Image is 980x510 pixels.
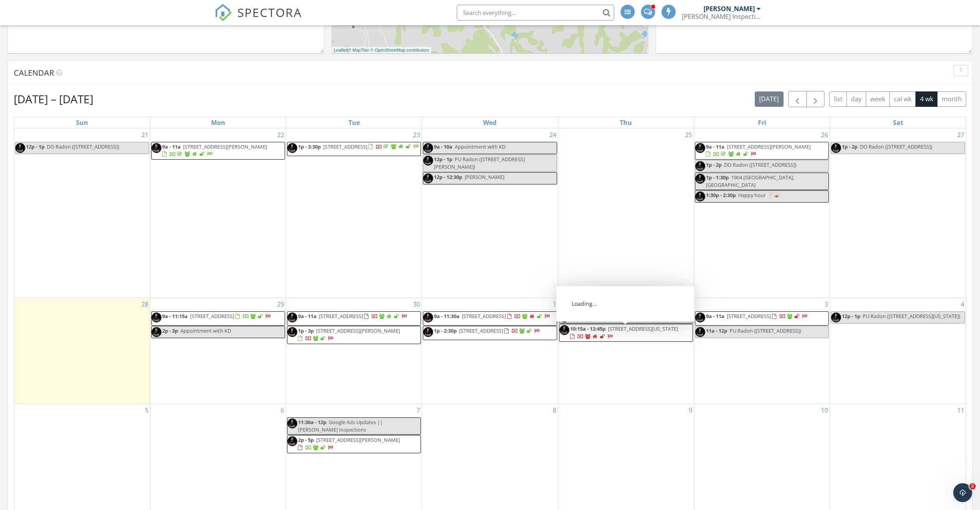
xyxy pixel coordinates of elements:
a: Go to September 29, 2025 [276,298,286,311]
a: 9a - 11a [STREET_ADDRESS][PERSON_NAME] [162,143,267,158]
a: Go to September 24, 2025 [548,128,558,141]
span: 12p - 1p [842,313,860,320]
a: Saturday [891,117,905,128]
span: 9a - 11a [162,143,181,150]
div: Mertz Inspections [682,13,761,20]
button: Next [806,91,825,107]
td: Go to September 29, 2025 [150,298,286,404]
span: [STREET_ADDRESS][PERSON_NAME] [316,327,400,334]
a: Go to October 4, 2025 [959,298,966,311]
img: img_0881.png [831,313,841,322]
button: week [866,91,890,107]
span: 12a - 11:59p [570,313,598,320]
img: img_0881.png [287,327,297,337]
a: Go to October 9, 2025 [687,404,694,417]
a: Monday [209,117,227,128]
input: Search everything... [457,5,614,20]
a: Thursday [618,117,634,128]
span: [STREET_ADDRESS] [459,327,503,334]
span: [STREET_ADDRESS] [462,313,506,320]
a: Go to September 25, 2025 [684,128,694,141]
a: 2p - 5p [STREET_ADDRESS][PERSON_NAME] [287,435,421,453]
a: 9a - 11a [STREET_ADDRESS] [706,313,808,320]
a: Go to October 6, 2025 [279,404,286,417]
a: Go to October 2, 2025 [687,298,694,311]
td: Go to September 24, 2025 [422,128,558,298]
a: Go to October 1, 2025 [551,298,558,311]
button: day [847,91,866,107]
span: Block [601,313,613,320]
img: img_0881.png [695,143,705,153]
span: 1p - 2p [706,161,722,168]
span: Calendar [14,67,54,78]
img: img_0881.png [695,174,705,184]
a: 9a - 11:30a [STREET_ADDRESS] [423,311,557,326]
a: 1p - 3:30p [STREET_ADDRESS] [287,142,421,156]
img: img_0881.png [423,173,433,183]
a: SPECTORA [215,11,302,27]
span: [PERSON_NAME] [465,173,504,181]
td: Go to September 25, 2025 [558,128,694,298]
a: 10:15a - 12:45p [STREET_ADDRESS][US_STATE] [559,324,693,342]
span: 1904 [GEOGRAPHIC_DATA], [GEOGRAPHIC_DATA] [706,174,794,188]
span: [STREET_ADDRESS][US_STATE] [608,325,678,332]
span: Happy hour 🍸🥃 [738,192,780,199]
span: 1p - 3p [298,327,314,334]
span: PU Radon ([STREET_ADDRESS][US_STATE]) [863,313,960,320]
span: [STREET_ADDRESS][PERSON_NAME] [316,436,400,443]
td: Go to September 30, 2025 [286,298,422,404]
img: img_0881.png [831,143,841,153]
a: 10:15a - 12:45p [STREET_ADDRESS][US_STATE] [570,325,678,340]
iframe: Intercom live chat [953,483,972,502]
span: 12p - 12:30p [434,173,462,181]
a: Leaflet [334,48,347,52]
img: img_0881.png [287,419,297,428]
a: 1p - 2:30p [STREET_ADDRESS] [423,326,557,340]
button: month [937,91,966,107]
span: 9a - 11a [298,313,317,320]
img: img_0881.png [152,313,161,322]
a: Go to September 27, 2025 [956,128,966,141]
a: Go to October 10, 2025 [819,404,830,417]
span: 1:30p - 2:30p [706,192,736,199]
a: 9a - 11:15a [STREET_ADDRESS] [162,313,272,320]
a: Go to September 21, 2025 [140,128,150,141]
span: 12p - 1p [434,156,452,163]
a: Go to October 3, 2025 [823,298,830,311]
span: [STREET_ADDRESS] [727,313,771,320]
img: img_0881.png [152,143,161,153]
span: 9a - 11:15a [162,313,188,320]
img: img_0881.png [287,436,297,446]
a: Go to October 5, 2025 [143,404,150,417]
a: Go to September 26, 2025 [819,128,830,141]
img: img_0881.png [287,143,297,153]
a: Go to October 7, 2025 [415,404,422,417]
h2: [DATE] – [DATE] [14,91,93,107]
a: 1p - 2:30p [STREET_ADDRESS] [434,327,541,334]
span: SPECTORA [237,4,302,20]
span: 9a - 10a [434,143,452,150]
span: 9a - 11:30a [434,313,459,320]
span: [STREET_ADDRESS] [190,313,234,320]
img: img_0881.png [695,192,705,201]
button: 4 wk [915,91,937,107]
a: Go to October 8, 2025 [551,404,558,417]
a: Go to September 30, 2025 [411,298,422,311]
a: 9a - 11a [STREET_ADDRESS] [287,311,421,326]
span: DO Radon ([STREET_ADDRESS]) [860,143,932,150]
a: 1p - 3:30p [STREET_ADDRESS] [298,143,420,150]
span: [STREET_ADDRESS][PERSON_NAME] [183,143,267,150]
td: Go to October 2, 2025 [558,298,694,404]
span: Appointment with KD [455,143,506,150]
span: [STREET_ADDRESS][PERSON_NAME] [727,143,811,150]
img: img_0881.png [287,313,297,322]
span: [STREET_ADDRESS] [323,143,367,150]
span: 2p - 5p [298,436,314,443]
a: 9a - 11a [STREET_ADDRESS][PERSON_NAME] [151,142,285,160]
span: 12p - 1p [26,143,44,150]
a: Go to September 22, 2025 [276,128,286,141]
a: 9a - 11a [STREET_ADDRESS][PERSON_NAME] [695,142,829,160]
span: 11a - 12p [706,327,727,334]
img: img_0881.png [15,143,25,153]
span: 9a - 11a [706,143,724,150]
